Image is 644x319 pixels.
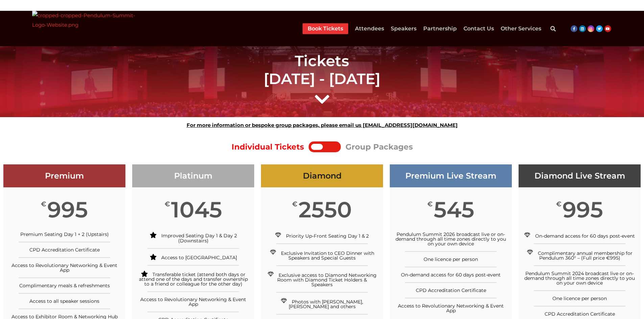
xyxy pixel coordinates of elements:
span: € [165,201,170,208]
span: 995 [47,201,88,218]
span: CPD Accreditation Certificate [29,247,100,253]
h3: Diamond Live Stream [519,171,641,181]
span: Exclusive Invitation to CEO Dinner with Speakers and Special Guests [281,250,374,261]
img: cropped-cropped-Pendulum-Summit-Logo-Website.png [32,11,137,46]
span: Exclusive access to Diamond Networking Room with Diamond Ticket Holders & Speakers [277,272,377,288]
span: Access to Revolutionary Networking & Event App [398,303,504,314]
span: 995 [563,201,603,218]
span: € [427,201,433,208]
span: 1045 [171,201,222,218]
span: Improved Seating Day 1 & Day 2 (Downstairs) [161,233,237,243]
a: Attendees [355,23,384,34]
a: Speakers [391,23,416,34]
span: € [292,201,297,208]
span: € [556,201,562,208]
h3: Premium Live Stream [390,171,512,181]
span: Access to [GEOGRAPHIC_DATA] [161,255,237,261]
span: 2550 [299,201,352,218]
span: CPD Accreditation Certificate [545,311,615,317]
span: Pendulum Summit 2026 broadcast live or on-demand through all time zones directly to you on your o... [396,231,506,247]
div: Individual Tickets [232,140,304,154]
span: Access to Revolutionary Networking & Event App [11,262,117,273]
span: One licence per person [424,256,478,262]
span: Premium Seating Day 1 + 2 (Upstairs) [20,231,109,237]
a: Partnership [423,23,457,34]
strong: For more information or bespoke group packages, please email us [EMAIL_ADDRESS][DOMAIN_NAME] [187,122,458,128]
div: Group Packages [345,140,413,154]
span: Transferable ticket (attend both days or attend one of the days and transfer ownership to a frien... [139,271,248,287]
a: Book Tickets [308,23,343,34]
h1: Tickets [DATE] - [DATE] [133,52,511,88]
h3: Premium [3,171,125,181]
span: Access to Revolutionary Networking & Event App [140,296,246,307]
span: On-demand access for 60 days post-event [535,233,635,239]
span: Priority Up-Front Seating Day 1 & 2 [286,233,369,239]
span: Complimentary annual membership for Pendulum 360° – (Full price €995) [538,250,633,261]
span: Complimentary meals & refreshments [19,283,110,289]
nav: Menu [303,23,541,34]
span: € [41,201,46,208]
h3: Platinum [132,171,254,181]
div: Search [546,22,560,35]
span: On-demand access for 60 days post-event [401,272,501,278]
span: Access to all speaker sessions [29,298,99,304]
span: 545 [434,201,474,218]
h3: Diamond [261,171,383,181]
span: CPD Accreditation Certificate [416,287,486,293]
span: Pendulum Summit 2024 broadcast live or on-demand through all time zones directly to you on your o... [524,270,635,286]
a: Contact Us [463,23,494,34]
span: One licence per person [552,295,607,301]
span: Photos with [PERSON_NAME], [PERSON_NAME] and others [289,299,363,310]
a: Other Services [501,23,541,34]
